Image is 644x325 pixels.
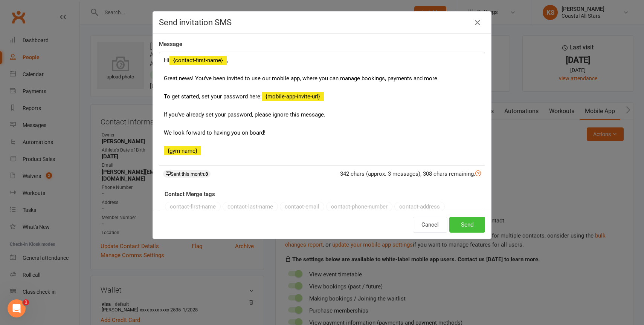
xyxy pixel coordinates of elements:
strong: 3 [205,171,208,177]
label: Contact Merge tags [165,190,215,199]
button: Send [449,217,485,233]
div: 342 chars (approx. 3 messages), 308 chars remaining. [340,169,481,178]
h4: Send invitation SMS [159,18,485,27]
button: Cancel [413,217,447,233]
div: Sent this month: [163,170,211,178]
div: Hi , Great news! You've been invited to use our mobile app, where you can manage bookings, paymen... [159,52,485,165]
span: 1 [23,299,29,305]
button: Close [472,17,484,29]
iframe: Intercom live chat [8,299,26,317]
label: Message [159,40,182,49]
